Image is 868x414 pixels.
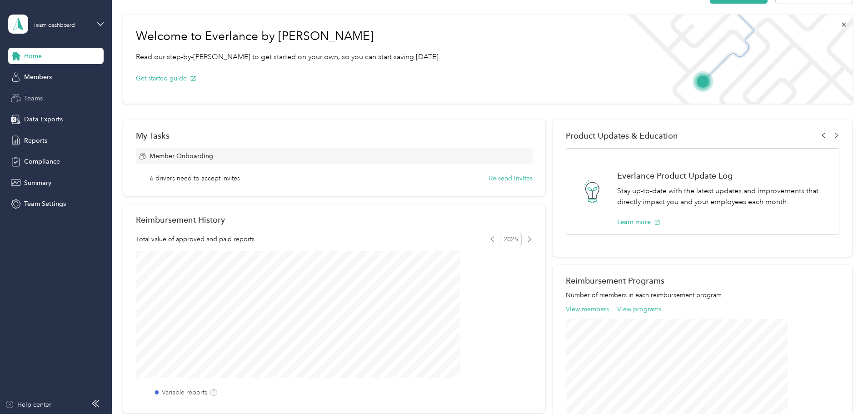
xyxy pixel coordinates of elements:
button: View programs [617,304,661,314]
span: Data Exports [24,115,63,124]
span: Summary [24,178,51,188]
h2: Reimbursement History [136,215,225,224]
div: My Tasks [136,131,533,140]
h1: Everlance Product Update Log [617,171,829,180]
label: Variable reports [162,388,207,397]
button: Re-send invites [489,174,533,183]
img: Welcome to everlance [619,15,852,104]
button: Get started guide [136,74,196,83]
span: Reports [24,136,47,145]
span: Members [24,72,52,82]
span: Teams [24,94,43,103]
p: Stay up-to-date with the latest updates and improvements that directly impact you and your employ... [617,185,829,208]
span: 2025 [500,233,522,246]
span: Member Onboarding [150,151,213,161]
h2: Reimbursement Programs [566,276,839,285]
button: View members [566,304,609,314]
span: Team Settings [24,199,66,209]
iframe: Everlance-gr Chat Button Frame [817,363,868,414]
span: 6 drivers need to accept invites [150,174,240,183]
p: Read our step-by-[PERSON_NAME] to get started on your own, so you can start saving [DATE]. [136,51,440,63]
span: Home [24,51,42,61]
p: Number of members in each reimbursement program. [566,290,839,300]
span: Product Updates & Education [566,131,678,140]
div: Team dashboard [33,23,75,28]
span: Compliance [24,157,60,166]
span: Total value of approved and paid reports [136,234,254,244]
button: Help center [5,400,51,409]
h1: Welcome to Everlance by [PERSON_NAME] [136,29,440,44]
button: Learn more [617,217,660,227]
